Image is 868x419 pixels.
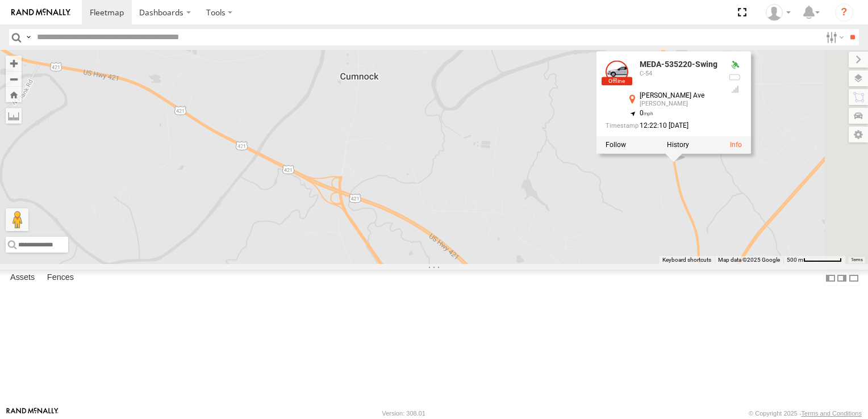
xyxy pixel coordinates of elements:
img: rand-logo.svg [11,9,70,16]
a: Terms and Conditions [802,410,862,417]
div: MEDA-535220-Swing [640,60,719,69]
label: Measure [6,108,22,124]
a: Terms (opens in new tab) [851,257,863,262]
span: 500 m [787,257,803,263]
a: Visit our Website [6,408,59,419]
div: [PERSON_NAME] [640,100,719,107]
label: Hide Summary Table [848,270,859,286]
span: Map data ©2025 Google [718,257,780,263]
button: Drag Pegman onto the map to open Street View [6,208,28,231]
label: Fences [41,270,80,286]
button: Map Scale: 500 m per 64 pixels [783,256,845,264]
div: Valid GPS Fix [728,60,742,69]
div: Version: 308.01 [382,410,425,417]
button: Zoom in [6,56,22,71]
label: View Asset History [667,141,689,149]
div: No battery health information received from this device. [728,73,742,82]
div: [PERSON_NAME] Ave [640,92,719,99]
a: View Asset Details [730,141,742,149]
label: Realtime tracking of Asset [606,141,626,149]
button: Zoom Home [6,87,22,102]
div: C-54 [640,70,719,77]
span: 0 [640,109,654,117]
button: Keyboard shortcuts [662,256,711,264]
label: Map Settings [849,127,868,143]
div: Last Event GSM Signal Strength [728,85,742,94]
button: Zoom out [6,71,22,87]
div: © Copyright 2025 - [749,410,862,417]
i: ? [835,3,853,22]
label: Dock Summary Table to the Left [825,270,836,286]
label: Search Filter Options [821,29,846,45]
div: John Womack [762,4,795,21]
label: Dock Summary Table to the Right [836,270,848,286]
label: Assets [5,270,40,286]
div: Date/time of location update [606,121,719,129]
label: Search Query [24,29,33,45]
